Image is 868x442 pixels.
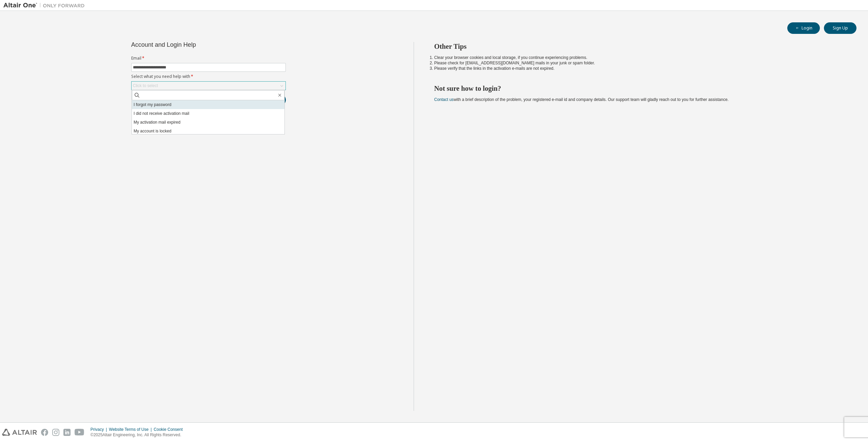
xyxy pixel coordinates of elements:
[109,427,154,432] div: Website Terms of Use
[91,432,187,438] p: © 2025 Altair Engineering, Inc. All Rights Reserved.
[132,82,285,90] div: Click to select
[434,84,845,93] h2: Not sure how to login?
[2,429,37,436] img: altair_logo.svg
[3,2,88,9] img: Altair One
[154,427,186,432] div: Cookie Consent
[75,429,84,436] img: youtube.svg
[133,83,158,88] div: Click to select
[131,74,286,79] label: Select what you need help with
[434,55,845,60] li: Clear your browser cookies and local storage, if you continue experiencing problems.
[434,66,845,71] li: Please verify that the links in the activation e-mails are not expired.
[824,22,856,34] button: Sign Up
[434,60,845,66] li: Please check for [EMAIL_ADDRESS][DOMAIN_NAME] mails in your junk or spam folder.
[787,22,820,34] button: Login
[434,97,454,102] a: Contact us
[132,100,284,109] li: I forgot my password
[91,427,109,432] div: Privacy
[131,56,286,61] label: Email
[63,429,71,436] img: linkedin.svg
[41,429,48,436] img: facebook.svg
[52,429,59,436] img: instagram.svg
[434,97,729,102] span: with a brief description of the problem, your registered e-mail id and company details. Our suppo...
[131,42,255,47] div: Account and Login Help
[434,42,845,51] h2: Other Tips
